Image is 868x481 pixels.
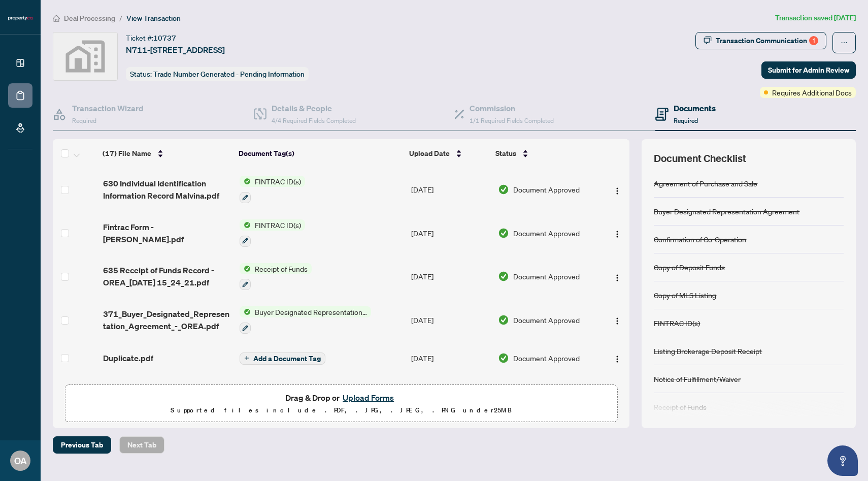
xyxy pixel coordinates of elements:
[495,148,516,159] span: Status
[72,404,611,416] p: Supported files include .PDF, .JPG, .JPEG, .PNG under 25 MB
[609,312,625,328] button: Logo
[103,352,153,364] span: Duplicate.pdf
[251,263,312,274] span: Receipt of Funds
[240,219,305,247] button: Status IconFINTRAC ID(s)
[153,70,305,79] span: Trade Number Generated - Pending Information
[240,219,251,231] img: Status Icon
[674,117,698,124] span: Required
[407,211,494,255] td: [DATE]
[498,228,509,239] img: Document Status
[407,374,494,418] td: [DATE]
[498,271,509,282] img: Document Status
[470,102,554,114] h4: Commission
[126,32,176,44] div: Ticket #:
[98,139,235,168] th: (17) File Name
[72,117,96,124] span: Required
[716,33,818,49] div: Transaction Communication
[609,350,625,366] button: Logo
[64,14,115,23] span: Deal Processing
[654,151,746,166] span: Document Checklist
[240,352,325,365] button: Add a Document Tag
[340,391,397,404] button: Upload Forms
[772,87,852,98] span: Requires Additional Docs
[609,225,625,241] button: Logo
[491,139,596,168] th: Status
[119,436,164,454] button: Next Tab
[240,176,305,203] button: Status IconFINTRAC ID(s)
[103,177,232,202] span: 630 Individual Identification Information Record Malvina.pdf
[407,255,494,299] td: [DATE]
[498,314,509,326] img: Document Status
[272,102,356,114] h4: Details & People
[654,345,762,357] div: Listing Brokerage Deposit Receipt
[613,187,621,195] img: Logo
[654,178,757,189] div: Agreement of Purchase and Sale
[103,221,232,245] span: Fintrac Form - [PERSON_NAME].pdf
[153,34,176,43] span: 10737
[498,352,509,364] img: Document Status
[240,176,251,187] img: Status Icon
[513,228,580,239] span: Document Approved
[498,184,509,195] img: Document Status
[654,262,725,273] div: Copy of Deposit Funds
[8,15,32,21] img: logo
[695,32,826,49] button: Transaction Communication1
[235,139,405,168] th: Document Tag(s)
[253,355,321,362] span: Add a Document Tag
[768,62,849,78] span: Submit for Admin Review
[53,436,111,454] button: Previous Tab
[407,342,494,374] td: [DATE]
[613,230,621,238] img: Logo
[119,12,122,24] li: /
[244,356,249,361] span: plus
[609,268,625,284] button: Logo
[126,44,225,56] span: N711-[STREET_ADDRESS]
[775,12,856,24] article: Transaction saved [DATE]
[654,373,741,384] div: Notice of Fulfillment/Waiver
[613,274,621,282] img: Logo
[103,148,151,159] span: (17) File Name
[251,306,371,317] span: Buyer Designated Representation Agreement
[251,176,305,187] span: FINTRAC ID(s)
[513,314,580,326] span: Document Approved
[809,36,818,45] div: 1
[53,33,117,80] img: svg%3e
[72,102,144,114] h4: Transaction Wizard
[407,168,494,211] td: [DATE]
[240,306,371,334] button: Status IconBuyer Designated Representation Agreement
[240,351,325,365] button: Add a Document Tag
[654,206,799,217] div: Buyer Designated Representation Agreement
[613,317,621,325] img: Logo
[103,308,232,332] span: 371_Buyer_Designated_Representation_Agreement_-_OREA.pdf
[513,271,580,282] span: Document Approved
[654,317,700,329] div: FINTRAC ID(s)
[240,263,312,291] button: Status IconReceipt of Funds
[272,117,356,124] span: 4/4 Required Fields Completed
[103,264,232,288] span: 635 Receipt of Funds Record - OREA_[DATE] 15_24_21.pdf
[53,15,60,22] span: home
[613,355,621,363] img: Logo
[513,352,580,364] span: Document Approved
[14,454,27,468] span: OA
[285,391,397,404] span: Drag & Drop or
[240,263,251,274] img: Status Icon
[240,306,251,317] img: Status Icon
[407,298,494,342] td: [DATE]
[251,219,305,231] span: FINTRAC ID(s)
[841,39,848,46] span: ellipsis
[126,14,181,23] span: View Transaction
[654,234,746,245] div: Confirmation of Co-Operation
[674,102,716,114] h4: Documents
[61,437,103,453] span: Previous Tab
[405,139,492,168] th: Upload Date
[827,445,858,476] button: Open asap
[470,117,554,124] span: 1/1 Required Fields Completed
[609,181,625,198] button: Logo
[761,61,856,79] button: Submit for Admin Review
[65,385,617,423] span: Drag & Drop orUpload FormsSupported files include .PDF, .JPG, .JPEG, .PNG under25MB
[513,184,580,195] span: Document Approved
[409,148,450,159] span: Upload Date
[654,290,716,301] div: Copy of MLS Listing
[126,67,309,81] div: Status:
